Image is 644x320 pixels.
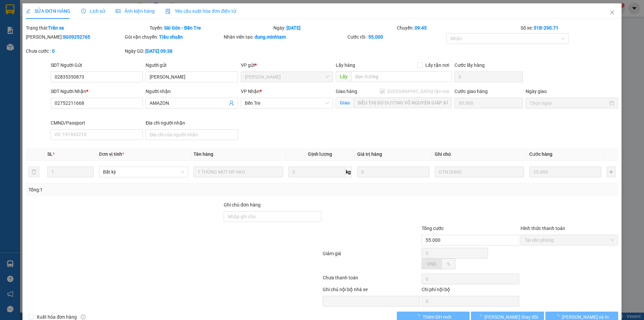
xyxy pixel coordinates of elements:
[51,119,143,127] div: CMND/Passport
[454,62,485,68] label: Cước lấy hàng
[125,47,222,55] div: Ngày GD:
[103,167,184,177] span: Bất kỳ
[146,88,238,95] div: Người nhận
[51,61,143,69] div: SĐT Người Gửi
[415,25,427,31] b: 09:45
[415,314,423,319] span: loading
[194,151,213,157] span: Tên hàng
[29,167,39,177] button: delete
[530,99,608,107] input: Ngày giao
[255,34,286,40] b: dung.minhtam
[26,47,123,55] div: Chưa cước :
[245,98,329,108] span: Bến Tre
[146,119,238,127] div: Địa chỉ người nhận
[14,3,56,8] span: [DATE]-
[477,314,484,319] span: loading
[81,315,86,319] span: info-circle
[526,89,547,94] label: Ngày giao
[423,61,452,69] span: Lấy tận nơi
[521,226,565,231] label: Hình thức thanh toán
[286,25,301,31] b: [DATE]
[159,34,183,40] b: Tiêu chuẩn
[368,34,383,40] b: 55.000
[25,24,149,32] div: Trạng thái:
[422,226,444,231] span: Tổng cước
[520,24,619,32] div: Số xe:
[454,72,523,82] input: Cước lấy hàng
[194,167,283,177] input: VD: Bàn, Ghế
[29,186,249,193] div: Tổng: 1
[432,148,527,161] th: Ghi chú
[165,8,236,14] span: Yêu cầu xuất hóa đơn điện tử
[145,48,172,54] b: [DATE] 09:38
[116,9,120,13] span: picture
[336,71,351,82] span: Lấy
[354,97,452,108] input: Giao tận nơi
[385,88,452,95] span: [GEOGRAPHIC_DATA] tận nơi
[116,8,155,14] span: Ảnh kiện hàng
[427,261,436,267] span: VND
[125,33,222,41] div: Gói vận chuyển:
[229,100,234,106] span: user-add
[2,3,56,8] span: 12:33-
[357,167,429,177] input: 0
[322,274,421,286] div: Chưa thanh toán
[26,9,31,13] span: edit
[603,3,622,22] button: Close
[396,24,520,32] div: Chuyến:
[48,25,64,31] b: Trên xe
[454,89,488,94] label: Cước giao hàng
[164,25,201,31] b: Sài Gòn - Bến Tre
[146,129,238,140] input: Địa chỉ của người nhận
[2,47,93,62] span: 1 THÙNG MÚT NP 25KG ( ĐL )
[224,211,321,222] input: Ghi chú đơn hàng
[2,42,61,47] span: N.nhận:
[29,4,56,8] span: [PERSON_NAME]
[34,42,61,47] span: 0907287268
[30,36,64,41] span: 08:59:59 [DATE]
[51,88,143,95] div: SĐT Người Nhận
[33,9,68,14] strong: PHIẾU TRẢ HÀNG
[26,33,123,41] div: [PERSON_NAME]:
[422,286,519,296] div: Chi phí nội bộ
[245,72,329,82] span: Hồ Chí Minh
[241,61,333,69] div: VP gửi
[26,30,53,35] span: 0902999458
[273,24,396,32] div: Ngày:
[224,33,346,41] div: Nhân viên tạo:
[607,167,615,177] button: plus
[2,30,53,35] span: N.gửi:
[2,49,93,61] span: Tên hàng:
[14,30,53,35] span: NINH-
[351,71,452,82] input: Dọc đường
[454,98,523,108] input: Cước giao hàng
[40,15,77,22] span: SG09252741
[435,167,524,177] input: Ghi Chú
[81,8,105,14] span: Lịch sử
[17,42,34,47] span: THÀNH-
[534,25,558,31] b: 51B-290.71
[529,167,601,177] input: 0
[447,261,450,267] span: %
[345,167,352,177] span: kg
[149,24,273,32] div: Tuyến:
[99,151,124,157] span: Đơn vị tính
[609,10,615,15] span: close
[347,33,445,41] div: Cước rồi :
[525,235,614,245] span: Tại văn phòng
[554,314,562,319] span: loading
[323,286,420,296] div: Ghi chú nội bộ nhà xe
[81,9,86,13] span: clock-circle
[336,97,354,108] span: Giao
[2,36,29,41] span: Ngày/ giờ gửi:
[336,89,357,94] span: Giao hàng
[357,151,382,157] span: Giá trị hàng
[308,151,332,157] span: Định lượng
[165,9,171,14] img: icon
[47,151,53,157] span: SL
[52,48,55,54] b: 0
[336,62,355,68] span: Lấy hàng
[23,15,77,22] strong: MĐH:
[529,151,552,157] span: Cước hàng
[63,34,90,40] b: SG09252765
